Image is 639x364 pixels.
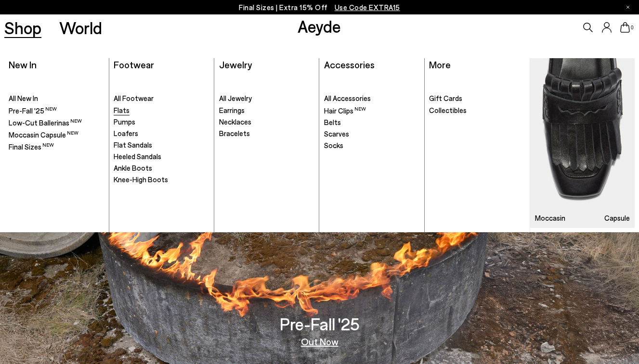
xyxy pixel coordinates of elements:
span: Hair Clips [324,106,366,115]
span: All Footwear [114,94,154,102]
a: Hair Clips [324,106,420,116]
a: Moccasin Capsule [530,58,635,228]
span: Loafers [114,129,138,138]
span: Heeled Sandals [114,152,161,161]
a: Necklaces [219,117,315,127]
a: Gift Cards [429,94,525,103]
span: Scarves [324,129,349,138]
a: Bracelets [219,129,315,138]
a: 0 [620,22,630,33]
span: Belts [324,118,341,126]
a: Out Now [301,337,339,346]
a: Accessories [324,59,375,70]
span: All Accessories [324,94,371,102]
a: Earrings [219,106,315,115]
a: Aeyde [298,16,341,36]
a: Ankle Boots [114,163,209,173]
span: 0 [630,25,635,30]
img: Mobile_e6eede4d-78b8-4bd1-ae2a-4197e375e133_900x.jpg [530,58,635,228]
a: Socks [324,141,420,151]
a: All New In [9,94,104,103]
a: Moccasin Capsule [9,130,104,140]
span: Collectibles [429,106,467,114]
a: Belts [324,118,420,127]
span: Bracelets [219,129,250,138]
span: Knee-High Boots [114,175,168,184]
a: Collectibles [429,106,525,115]
span: Socks [324,141,343,150]
a: Scarves [324,129,420,139]
span: All Jewelry [219,94,252,102]
span: Flat Sandals [114,140,152,149]
span: Pumps [114,117,135,126]
a: All Accessories [324,94,420,103]
span: Earrings [219,106,245,114]
a: Flats [114,106,209,115]
a: Knee-High Boots [114,175,209,185]
a: Loafers [114,129,209,138]
h3: Capsule [604,214,630,222]
h3: Moccasin [535,214,565,222]
a: All Footwear [114,94,209,103]
span: Ankle Boots [114,163,152,172]
a: Low-Cut Ballerinas [9,118,104,128]
a: Final Sizes [9,142,104,152]
a: More [429,59,451,70]
span: Moccasin Capsule [9,130,78,139]
span: All New In [9,94,38,102]
h3: Pre-Fall '25 [280,315,360,332]
span: Pre-Fall '25 [9,106,57,115]
a: New In [9,59,37,70]
a: Pre-Fall '25 [9,106,104,116]
a: Shop [4,19,41,36]
span: Navigate to /collections/ss25-final-sizes [335,3,400,12]
a: Pumps [114,117,209,127]
a: Heeled Sandals [114,152,209,162]
span: Gift Cards [429,94,462,102]
a: Flat Sandals [114,140,209,150]
a: World [59,19,102,36]
a: All Jewelry [219,94,315,103]
a: Jewelry [219,59,252,70]
a: Footwear [114,59,154,70]
span: Final Sizes [9,142,54,151]
span: Flats [114,106,130,114]
p: Final Sizes | Extra 15% Off [239,1,400,13]
span: Necklaces [219,117,251,126]
span: Low-Cut Ballerinas [9,118,82,127]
